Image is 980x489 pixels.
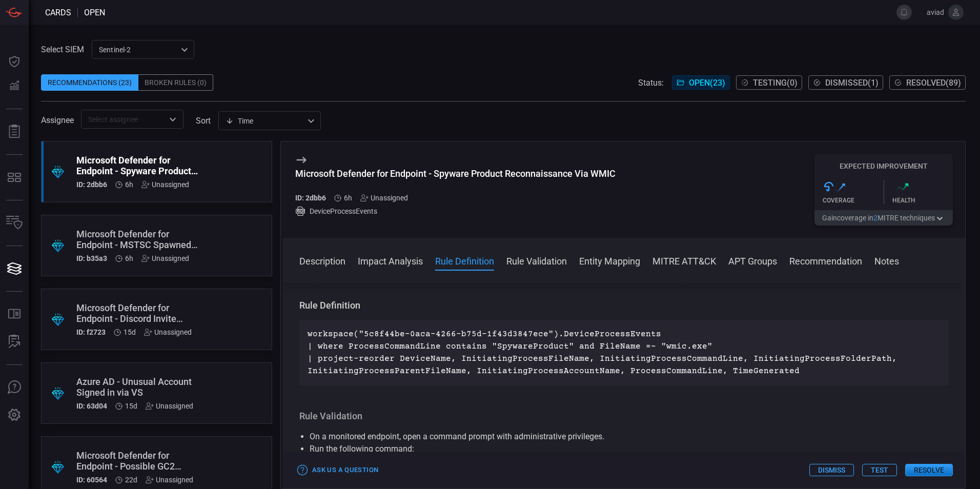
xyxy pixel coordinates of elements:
[84,8,105,17] span: open
[753,78,798,88] span: Testing ( 0 )
[2,49,27,74] button: Dashboard
[295,194,326,202] h5: ID: 2dbb6
[45,8,71,17] span: Cards
[672,75,730,90] button: Open(23)
[2,330,27,354] button: ALERT ANALYSIS
[76,476,107,484] h5: ID: 60564
[506,254,567,267] button: Rule Validation
[579,254,640,267] button: Entity Mapping
[906,78,961,88] span: Resolved ( 89 )
[2,256,27,281] button: Cards
[310,431,938,443] li: On a monitored endpoint, open a command prompt with administrative privileges.
[889,75,966,90] button: Resolved(89)
[125,254,133,262] span: Aug 26, 2025 8:43 AM
[76,328,106,336] h5: ID: f2723
[814,162,953,170] h5: Expected Improvement
[873,214,877,222] span: 2
[41,74,138,91] div: Recommendations (23)
[299,299,949,312] h3: Rule Definition
[146,476,193,484] div: Unassigned
[295,168,616,179] div: Microsoft Defender for Endpoint - Spyware Product Reconnaissance Via WMIC
[2,211,27,235] button: Inventory
[310,443,938,455] li: Run the following command:
[2,119,27,144] button: Reports
[435,254,494,267] button: Rule Definition
[146,402,193,410] div: Unassigned
[344,194,352,202] span: Aug 26, 2025 8:43 AM
[2,74,27,98] button: Detections
[862,464,897,476] button: Test
[2,403,27,427] button: Preferences
[125,476,137,484] span: Aug 04, 2025 1:49 PM
[76,450,198,472] div: Microsoft Defender for Endpoint - Possible GC2 Activity
[166,112,180,127] button: Open
[789,254,862,267] button: Recommendation
[358,254,423,267] button: Impact Analysis
[125,180,133,189] span: Aug 26, 2025 8:43 AM
[76,180,107,189] h5: ID: 2dbb6
[808,75,883,90] button: Dismissed(1)
[823,197,884,204] div: Coverage
[2,302,27,327] button: Rule Catalog
[76,155,198,176] div: Microsoft Defender for Endpoint - Spyware Product Reconnaissance Via WMIC
[76,376,198,398] div: Azure AD - Unusual Account Signed in via VS
[138,74,213,91] div: Broken Rules (0)
[124,328,136,336] span: Aug 11, 2025 3:44 PM
[874,254,899,267] button: Notes
[299,410,949,422] h3: Rule Validation
[99,45,178,55] p: sentinel-2
[76,229,198,250] div: Microsoft Defender for Endpoint - MSTSC Spawned by Unusual Process
[814,210,953,226] button: Gaincoverage in2MITRE techniques
[2,375,27,400] button: Ask Us A Question
[141,254,189,262] div: Unassigned
[308,328,941,377] p: workspace("5c8f44be-0aca-4266-b75d-1f43d3847ece").DeviceProcessEvents | where ProcessCommandLine ...
[652,254,716,267] button: MITRE ATT&CK
[638,78,664,88] span: Status:
[360,194,408,202] div: Unassigned
[809,464,854,476] button: Dismiss
[295,462,381,478] button: Ask Us a Question
[196,116,211,126] label: sort
[2,165,27,190] button: MITRE - Detection Posture
[905,464,953,476] button: Resolve
[41,115,74,125] span: Assignee
[84,113,164,126] input: Select assignee
[125,402,137,410] span: Aug 11, 2025 3:44 PM
[689,78,725,88] span: Open ( 23 )
[226,116,304,126] div: Time
[728,254,777,267] button: APT Groups
[41,45,84,54] label: Select SIEM
[295,206,616,216] div: DeviceProcessEvents
[76,254,107,262] h5: ID: b35a3
[916,8,944,16] span: aviad
[76,402,107,410] h5: ID: 63d04
[892,197,953,204] div: Health
[141,180,189,189] div: Unassigned
[299,254,345,267] button: Description
[76,302,198,324] div: Microsoft Defender for Endpoint - Discord Invite Opened
[736,75,802,90] button: Testing(0)
[144,328,192,336] div: Unassigned
[825,78,879,88] span: Dismissed ( 1 )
